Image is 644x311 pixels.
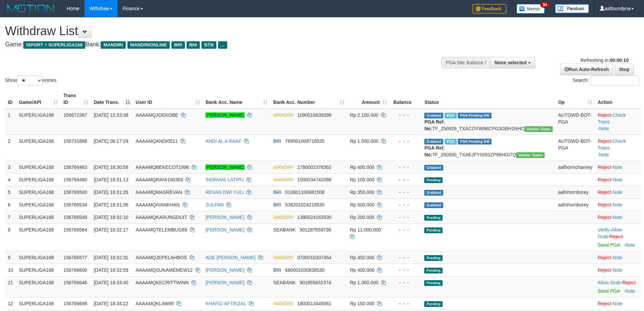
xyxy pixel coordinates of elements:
[206,280,244,285] a: [PERSON_NAME]
[64,112,87,118] span: 156672367
[595,89,641,109] th: Action
[424,202,443,208] span: Grabbed
[5,173,16,186] td: 4
[424,139,443,145] span: Grabbed
[424,215,443,221] span: Pending
[297,164,331,170] span: Copy 1780002376362 to clipboard
[598,301,611,306] a: Reject
[206,138,241,144] a: ANDI AL A RAAF
[94,164,128,170] span: [DATE] 18:30:59
[350,267,374,273] span: Rp 400.000
[206,255,256,260] a: ADE [PERSON_NAME]
[445,113,456,118] span: Marked by aafsengchandara
[599,152,609,157] a: Note
[350,177,374,182] span: Rp 100.000
[595,186,641,198] td: ·
[555,161,595,173] td: aafhormchanrey
[136,267,193,273] span: AAAAMQSUKAMEMEW12
[598,227,622,239] a: Allow Grab
[206,267,244,273] a: [PERSON_NAME]
[560,64,613,75] a: Run Auto-Refresh
[473,4,506,14] img: Feedback.jpg
[16,211,61,223] td: SUPERLIGA168
[424,301,443,307] span: Pending
[598,202,611,207] a: Reject
[625,242,635,248] a: Note
[136,301,174,306] span: AAAAMQKLAWIR
[424,113,443,118] span: Grabbed
[573,75,639,86] label: Search:
[516,152,545,158] span: Vendor URL: https://trx31.1velocity.biz
[285,190,325,195] span: Copy 010601100881508 to clipboard
[91,89,133,109] th: Date Trans.: activate to sort column descending
[350,301,374,306] span: Rp 150.000
[101,41,126,49] span: MANDIRI
[595,297,641,310] td: ·
[273,301,293,306] span: MANDIRI
[599,126,609,131] a: Note
[297,255,331,260] span: Copy 0700010337454 to clipboard
[16,135,61,161] td: SUPERLIGA168
[16,251,61,264] td: SUPERLIGA168
[613,301,623,306] a: Note
[424,268,443,273] span: Pending
[350,255,374,260] span: Rp 450.000
[555,135,595,161] td: AUTOWD-BOT-PGA
[136,177,183,182] span: AAAAMQRANI190303
[300,227,331,232] span: Copy 901287659736 to clipboard
[5,41,423,48] h4: Game: Bank:
[490,57,535,68] button: None selected
[392,226,419,233] div: - - -
[613,164,623,170] a: Note
[392,112,419,118] div: - - -
[392,176,419,183] div: - - -
[598,227,610,232] a: Verify
[94,177,128,182] span: [DATE] 18:31:13
[390,89,422,109] th: Balance
[136,227,187,232] span: AAAAMQTELEMBUG69
[273,164,293,170] span: MANDIRI
[285,138,325,144] span: Copy 769501009716535 to clipboard
[206,177,244,182] a: INDRIANI LATIPU
[94,280,128,285] span: [DATE] 18:33:40
[598,227,622,239] span: ·
[136,112,178,118] span: AAAAMQJOEKOBE
[273,202,281,207] span: BRI
[424,280,443,286] span: Pending
[598,280,621,285] a: Allow Grab
[595,251,641,264] td: ·
[64,227,87,232] span: 156766564
[591,75,639,86] input: Search:
[598,288,620,294] a: Send PGA
[297,112,331,118] span: Copy 1090016639296 to clipboard
[595,276,641,297] td: ·
[392,279,419,286] div: - - -
[350,190,374,195] span: Rp 350.000
[555,109,595,135] td: AUTOWD-BOT-PGA
[555,198,595,211] td: aafnhornborey
[94,215,128,220] span: [DATE] 18:32:10
[94,112,128,118] span: [DATE] 12:33:39
[613,190,623,195] a: Note
[5,135,16,161] td: 2
[206,164,244,170] a: [PERSON_NAME]
[392,164,419,171] div: - - -
[615,64,634,75] a: Stop
[206,215,244,220] a: [PERSON_NAME]
[458,113,492,118] span: PGA Pending
[273,177,293,182] span: MANDIRI
[424,227,443,233] span: Pending
[424,145,445,157] b: PGA Ref. No:
[5,211,16,223] td: 7
[273,227,295,232] span: SEABANK
[350,227,381,232] span: Rp 11.000.000
[206,227,244,232] a: [PERSON_NAME]
[206,112,244,118] a: [PERSON_NAME]
[16,198,61,211] td: SUPERLIGA168
[392,189,419,196] div: - - -
[187,41,200,49] span: BNI
[16,276,61,297] td: SUPERLIGA168
[64,301,87,306] span: 156766698
[273,255,293,260] span: MANDIRI
[445,139,456,145] span: Marked by aafromsomean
